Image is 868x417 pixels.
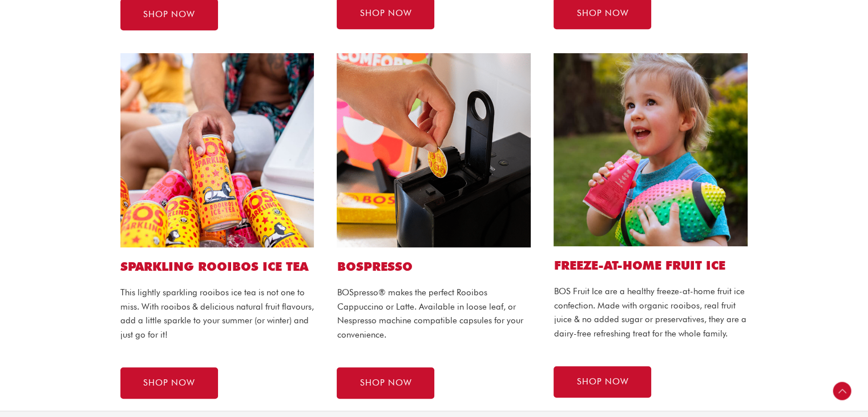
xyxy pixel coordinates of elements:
a: SHOP NOW [120,367,218,399]
span: SHOP NOW [143,379,195,387]
p: BOS Fruit Ice are a healthy freeze-at-home fruit ice confection. Made with organic rooibos, real ... [554,284,748,341]
a: SHOP NOW [337,367,434,399]
img: Cherry_Ice Bosbrands [554,53,748,246]
p: This lightly sparkling rooibos ice tea is not one to miss. With rooibos & delicious natural fruit... [120,286,314,342]
span: SHOP NOW [576,378,628,386]
span: SHOP NOW [360,379,411,387]
span: SHOP NOW [576,9,628,18]
p: BOSpresso® makes the perfect Rooibos Cappuccino or Latte. Available in loose leaf, or Nespresso m... [337,286,531,342]
img: bospresso capsule website1 [337,53,531,247]
span: SHOP NOW [143,10,195,19]
h2: SPARKLING ROOIBOS ICE TEA [120,259,314,274]
a: SHOP NOW [554,366,651,398]
h2: BOSPRESSO [337,259,531,274]
h2: FREEZE-AT-HOME FRUIT ICE [554,258,748,273]
span: SHOP NOW [360,9,411,18]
